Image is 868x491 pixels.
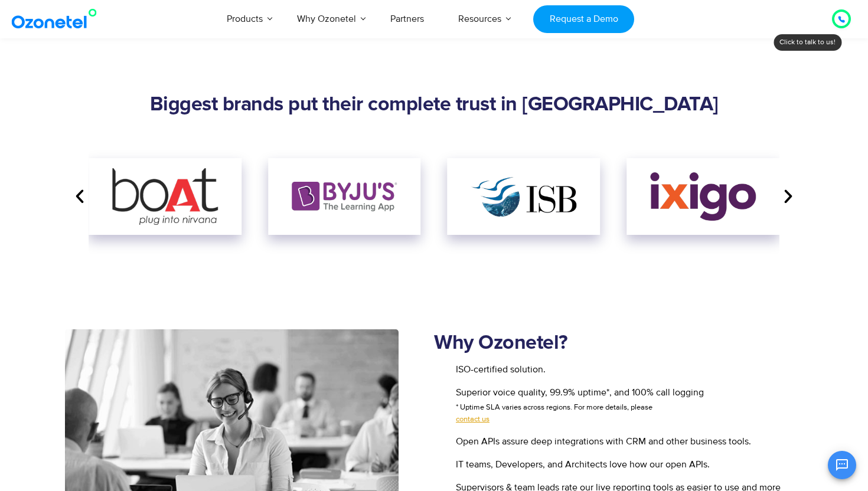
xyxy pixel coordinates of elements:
[292,182,397,211] img: Byjus-min
[453,434,751,449] span: Open APIs assure deep integrations with CRM and other business tools.
[471,177,577,217] img: ISB-min
[456,414,704,425] a: contact us
[453,385,704,425] span: Superior voice quality, 99.9% uptime*, and 100% call logging
[434,332,803,355] h2: Why Ozonetel?
[112,168,218,225] img: boat-min
[828,451,856,479] button: Open chat
[456,414,490,425] span: contact us
[453,457,710,472] span: IT teams, Developers, and Architects love how our open APIs.
[453,362,546,377] span: ISO-certified solution.
[650,172,756,221] img: ixigo-min
[268,158,421,235] div: 3 / 8
[71,93,797,117] h2: Biggest brands put their complete trust in [GEOGRAPHIC_DATA]
[456,402,652,412] span: * Uptime SLA varies across regions. For more details, please
[448,158,601,235] div: 4 / 8
[533,5,634,33] a: Request a Demo
[89,158,242,235] div: 2 / 8
[89,135,779,258] div: Image Carousel
[626,158,779,235] div: 5 / 8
